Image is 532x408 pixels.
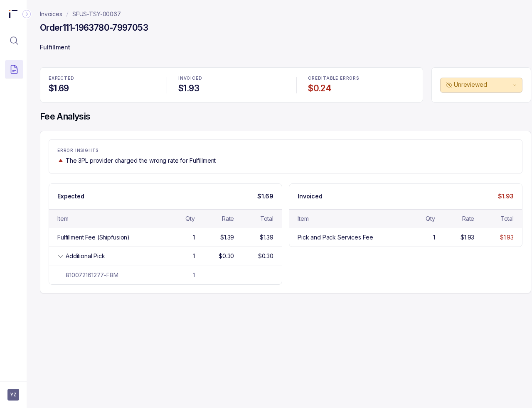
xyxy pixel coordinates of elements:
[57,157,64,164] img: trend image
[308,76,414,81] p: CREDITABLE ERRORS
[298,215,308,223] div: Item
[220,233,234,242] div: $1.39
[178,83,285,94] h4: $1.93
[57,233,130,242] div: Fulfillment Fee (Shipfusion)
[40,10,121,18] nav: breadcrumb
[454,81,510,89] p: Unreviewed
[500,215,514,223] div: Total
[185,215,195,223] div: Qty
[7,389,19,401] button: User initials
[66,252,105,260] div: Additional Pick
[40,40,531,56] p: Fulfillment
[260,215,273,223] div: Total
[193,233,195,242] div: 1
[40,22,148,34] h4: Order 111-1963780-7997053
[298,233,373,242] div: Pick and Pack Services Fee
[258,252,273,260] div: $0.30
[257,192,273,200] p: $1.69
[5,32,23,50] button: Menu Icon Button MagnifyingGlassIcon
[57,215,68,223] div: Item
[72,10,121,18] a: SFUS-TSY-00067
[178,76,285,81] p: INVOICED
[49,83,155,94] h4: $1.69
[40,10,62,18] a: Invoices
[440,78,522,93] button: Unreviewed
[5,60,23,78] button: Menu Icon Button DocumentTextIcon
[462,215,474,223] div: Rate
[66,156,216,165] p: The 3PL provider charged the wrong rate for Fulfillment
[57,192,84,200] p: Expected
[308,83,414,94] h4: $0.24
[193,252,195,260] div: 1
[222,215,234,223] div: Rate
[49,76,155,81] p: EXPECTED
[260,233,273,242] div: $1.39
[500,233,514,242] div: $1.93
[193,271,195,279] div: 1
[219,252,234,260] div: $0.30
[298,192,323,200] p: Invoiced
[433,233,435,242] div: 1
[498,192,514,200] p: $1.93
[426,215,435,223] div: Qty
[57,271,118,279] div: 810072161277-FBM
[40,111,531,122] h4: Fee Analysis
[57,148,514,153] p: ERROR INSIGHTS
[461,233,474,242] div: $1.93
[22,9,32,19] div: Collapse Icon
